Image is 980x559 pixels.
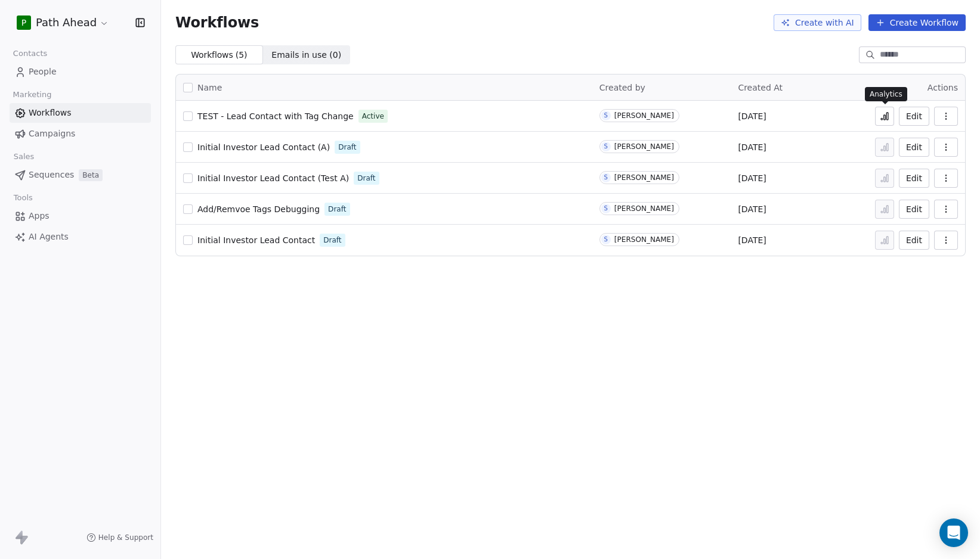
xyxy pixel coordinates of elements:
span: [DATE] [738,172,766,184]
div: [PERSON_NAME] [614,204,674,213]
button: Create with AI [774,14,861,31]
span: Draft [357,173,375,184]
span: Workflows [175,14,259,31]
span: Active [362,111,384,122]
div: [PERSON_NAME] [614,142,674,151]
span: Initial Investor Lead Contact (Test A) [197,173,349,183]
span: Initial Investor Lead Contact [197,235,315,245]
span: [DATE] [738,234,766,246]
a: Help & Support [86,533,153,542]
div: S [604,204,608,213]
span: Created At [738,83,783,92]
span: Marketing [8,86,57,104]
span: [DATE] [738,141,766,153]
span: Campaigns [29,128,75,140]
span: Created by [599,83,645,92]
a: TEST - Lead Contact with Tag Change [197,110,354,122]
div: S [604,142,608,151]
div: Open Intercom Messenger [939,518,968,547]
div: S [604,235,608,244]
span: [DATE] [738,203,766,215]
span: P [21,17,26,29]
div: S [604,173,608,182]
button: Create Workflow [868,14,966,31]
span: Name [197,82,222,94]
span: Tools [8,189,38,207]
div: [PERSON_NAME] [614,111,674,120]
a: Apps [10,206,151,226]
span: Beta [79,169,103,181]
button: PPath Ahead [14,13,112,33]
a: Initial Investor Lead Contact (A) [197,141,330,153]
span: Add/Remvoe Tags Debugging [197,204,320,214]
a: SequencesBeta [10,165,151,185]
p: Analytics [870,89,902,99]
div: [PERSON_NAME] [614,235,674,244]
span: Draft [328,204,346,215]
a: Initial Investor Lead Contact [197,234,315,246]
span: Initial Investor Lead Contact (A) [197,142,330,152]
span: Apps [29,210,50,222]
span: Sales [8,148,39,166]
a: Workflows [10,103,151,123]
button: Edit [899,107,929,126]
button: Edit [899,169,929,188]
span: Sequences [29,169,74,181]
a: People [10,62,151,82]
a: AI Agents [10,227,151,247]
span: People [29,66,57,78]
span: Draft [338,142,356,153]
span: Draft [323,235,341,246]
span: [DATE] [738,110,766,122]
a: Add/Remvoe Tags Debugging [197,203,320,215]
button: Edit [899,138,929,157]
span: Emails in use ( 0 ) [271,49,341,61]
span: TEST - Lead Contact with Tag Change [197,111,354,121]
a: Campaigns [10,124,151,144]
button: Edit [899,231,929,250]
span: Actions [928,83,958,92]
span: Help & Support [98,533,153,542]
div: S [604,111,608,120]
a: Initial Investor Lead Contact (Test A) [197,172,349,184]
button: Edit [899,200,929,219]
span: Workflows [29,107,72,119]
span: Contacts [8,45,52,63]
div: [PERSON_NAME] [614,173,674,182]
span: AI Agents [29,231,69,243]
span: Path Ahead [36,15,97,30]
